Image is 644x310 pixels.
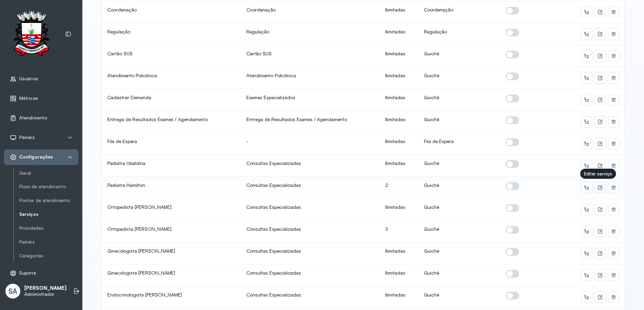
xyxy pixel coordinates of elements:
[246,270,375,276] div: Consultas Especializadas
[380,67,419,89] td: Ilimitadas
[102,23,241,45] td: Regulação
[246,7,375,13] div: Coordenação
[102,243,241,264] td: Ginecologista [PERSON_NAME]
[380,1,419,23] td: Ilimitadas
[419,199,500,221] td: Guichê
[380,89,419,111] td: Ilimitadas
[419,243,500,264] td: Guichê
[380,199,419,221] td: Ilimitadas
[102,221,241,243] td: Ortopedista [PERSON_NAME]
[19,135,35,140] span: Painéis
[419,177,500,199] td: Guichê
[246,204,375,210] div: Consultas Especializadas
[380,177,419,199] td: 2
[246,73,375,79] div: Atendimento Policlínica
[10,95,73,102] a: Métricas
[380,264,419,286] td: Ilimitadas
[246,29,375,35] div: Regulação
[19,238,78,246] a: Painéis
[19,170,78,176] a: Geral
[19,184,78,190] a: Fluxo de atendimento
[380,286,419,308] td: Ilimitadas
[102,177,241,199] td: Pediatra Hamilton
[380,155,419,177] td: Ilimitadas
[419,133,500,155] td: Fila de Espera
[19,239,78,245] a: Painéis
[19,115,47,121] span: Atendimento
[19,76,38,82] span: Usuários
[102,67,241,89] td: Atendimento Policlínica
[380,133,419,155] td: Ilimitadas
[102,133,241,155] td: Fila de Espera
[380,243,419,264] td: Ilimitadas
[19,224,78,232] a: Prioridades
[19,182,78,191] a: Fluxo de atendimento
[380,45,419,67] td: Ilimitadas
[24,291,66,297] p: Administrador
[19,270,36,276] span: Suporte
[419,89,500,111] td: Guichê
[246,292,375,298] div: Consultas Especializadas
[19,253,78,259] a: Categorias
[102,155,241,177] td: Pediatra Ubaldina
[19,225,78,231] a: Prioridades
[102,286,241,308] td: Endocrinologista [PERSON_NAME]
[246,116,375,122] div: Entrega de Resultados Exames / Agendamento
[102,45,241,67] td: Cartão SUS
[246,160,375,166] div: Consultas Especializadas
[246,182,375,188] div: Consultas Especializadas
[419,155,500,177] td: Guichê
[10,115,73,121] a: Atendimento
[19,95,38,101] span: Métricas
[102,264,241,286] td: Ginecologista [PERSON_NAME]
[102,89,241,111] td: Cadastrar Demanda
[419,111,500,133] td: Guichê
[19,198,78,203] a: Pontos de atendimento
[19,252,78,260] a: Categorias
[102,111,241,133] td: Entrega de Resultados Exames / Agendamento
[419,264,500,286] td: Guichê
[19,210,78,219] a: Serviços
[419,286,500,308] td: Guichê
[419,23,500,45] td: Regulação
[7,11,56,58] img: Logotipo do estabelecimento
[246,138,375,144] div: -
[19,169,78,177] a: Geral
[419,1,500,23] td: Coordenação
[246,94,375,101] div: Exames Especializados
[380,111,419,133] td: Ilimitadas
[19,154,53,160] span: Configurações
[102,1,241,23] td: Coordenação
[246,226,375,232] div: Consultas Especializadas
[102,199,241,221] td: Ortopedista [PERSON_NAME]
[19,212,78,217] a: Serviços
[24,285,66,291] p: [PERSON_NAME]
[246,51,375,57] div: Cartão SUS
[380,221,419,243] td: 3
[419,221,500,243] td: Guichê
[419,67,500,89] td: Guichê
[380,23,419,45] td: Ilimitadas
[19,196,78,205] a: Pontos de atendimento
[419,45,500,67] td: Guichê
[10,76,73,82] a: Usuários
[246,248,375,254] div: Consultas Especializadas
